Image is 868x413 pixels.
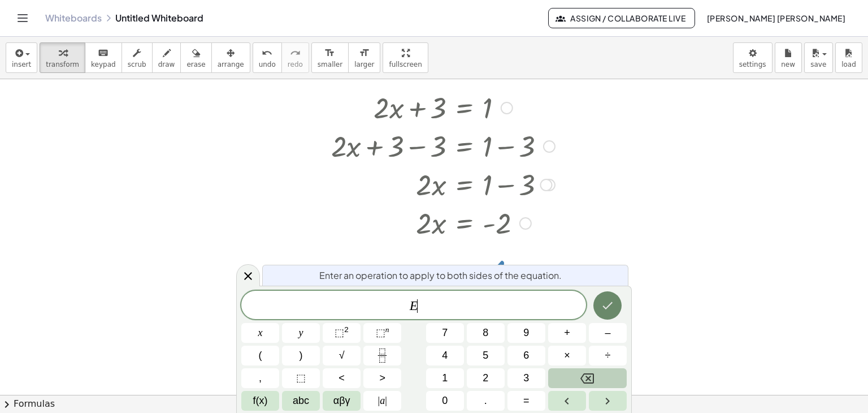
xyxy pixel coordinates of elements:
[300,348,303,363] span: )
[282,368,320,388] button: Placeholder
[564,348,570,363] span: ×
[507,346,545,365] button: 6
[589,391,627,411] button: Right arrow
[323,368,361,388] button: Less than
[241,323,279,343] button: x
[98,46,108,60] i: keyboard
[467,391,505,411] button: .
[605,348,611,363] span: ÷
[338,371,345,386] span: <
[507,391,545,411] button: Equals
[253,393,268,408] span: f(x)
[739,61,766,68] span: settings
[258,325,263,341] span: x
[339,348,345,363] span: √
[548,368,627,388] button: Backspace
[85,42,122,73] button: keyboardkeypad
[383,42,428,73] button: fullscreen
[589,346,627,365] button: Divide
[128,61,146,68] span: scrub
[378,393,387,408] span: a
[14,9,32,27] button: Toggle navigation
[426,391,464,411] button: 0
[344,325,349,334] sup: 2
[379,371,385,386] span: >
[6,42,37,73] button: insert
[253,42,282,73] button: undoundo
[91,61,116,68] span: keypad
[290,46,301,60] i: redo
[296,371,306,386] span: ⬚
[733,42,772,73] button: settings
[417,299,418,313] span: ​
[442,325,448,341] span: 7
[426,323,464,343] button: 7
[46,61,79,68] span: transform
[804,42,833,73] button: save
[507,368,545,388] button: 3
[40,42,85,73] button: transform
[523,371,529,386] span: 3
[363,391,401,411] button: Absolute value
[810,61,826,68] span: save
[589,323,627,343] button: Minus
[781,61,795,68] span: new
[775,42,802,73] button: new
[593,291,622,320] button: Done
[483,325,488,341] span: 8
[333,393,350,408] span: αβγ
[376,327,385,338] span: ⬚
[335,327,344,338] span: ⬚
[363,346,401,365] button: Fraction
[45,12,102,24] a: Whiteboards
[523,325,529,341] span: 9
[323,323,361,343] button: Squared
[363,368,401,388] button: Greater than
[186,61,205,68] span: erase
[152,42,181,73] button: draw
[467,368,505,388] button: 2
[841,61,856,68] span: load
[121,42,153,73] button: scrub
[259,61,276,68] span: undo
[259,371,262,386] span: ,
[523,348,529,363] span: 6
[323,391,361,411] button: Greek alphabet
[442,348,448,363] span: 4
[241,346,279,365] button: (
[467,323,505,343] button: 8
[359,46,370,60] i: format_size
[483,371,488,386] span: 2
[385,395,387,406] span: |
[564,325,570,341] span: +
[319,269,562,282] span: Enter an operation to apply to both sides of the equation.
[324,46,335,60] i: format_size
[442,393,448,408] span: 0
[558,13,686,23] span: Assign / Collaborate Live
[605,325,610,341] span: –
[507,323,545,343] button: 9
[282,323,320,343] button: y
[211,42,250,73] button: arrange
[282,391,320,411] button: Alphabet
[442,371,448,386] span: 1
[483,348,488,363] span: 5
[281,42,309,73] button: redoredo
[180,42,211,73] button: erase
[697,8,854,28] button: [PERSON_NAME] [PERSON_NAME]
[218,61,244,68] span: arrange
[389,61,422,68] span: fullscreen
[262,46,272,60] i: undo
[282,346,320,365] button: )
[378,395,380,406] span: |
[426,346,464,365] button: 4
[323,346,361,365] button: Square root
[523,393,530,408] span: =
[548,323,586,343] button: Plus
[548,346,586,365] button: Times
[385,325,389,334] sup: n
[410,298,418,313] var: E
[548,391,586,411] button: Left arrow
[354,61,374,68] span: larger
[241,391,279,411] button: Functions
